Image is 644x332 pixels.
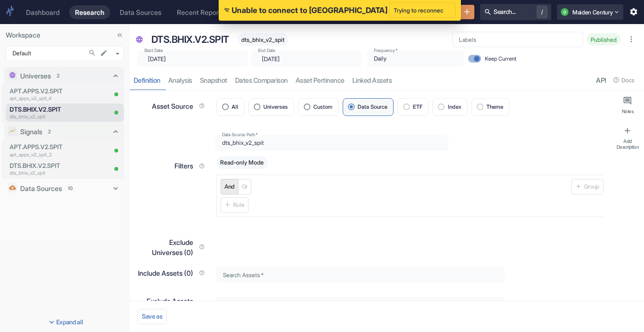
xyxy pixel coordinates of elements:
button: Docs [610,73,638,88]
span: Read-only Mode [216,159,268,166]
span: 2 [53,72,63,79]
div: Add Description [615,138,640,150]
a: Research [69,5,110,19]
label: Start Date [144,47,163,53]
p: dts_bhix_v2_spit [10,169,81,177]
p: Exclude Assets (0) [137,296,193,316]
p: dts_bhix_v2_spit [10,113,81,120]
span: Index [448,104,461,110]
div: Recent Reports [177,8,224,16]
span: Theme [486,104,503,110]
div: Universes2 [4,67,124,84]
div: resource tabs [130,70,644,90]
p: Universes [20,71,51,81]
p: apt_apps_v2_spit_2 [10,151,81,158]
button: Trying to reconnect ... [389,2,456,18]
a: APT.APPS.V2.SPITapt_apps_v2_spit_2 [10,142,81,158]
div: Data Sources [120,8,161,16]
button: Collapse Sidebar [113,29,126,41]
a: DTS.BHIX.V2.SPITdts_bhix_v2_spit [10,105,81,120]
p: apt_apps_v2_spit_4 [10,95,81,102]
a: APT.APPS.V2.SPITapt_apps_v2_spit_4 [10,87,81,102]
button: edit [98,47,110,59]
p: APT.APPS.V2.SPIT [10,142,81,152]
span: Published [587,36,620,43]
label: Frequency [374,47,398,53]
span: Data Source [358,104,387,110]
p: Filters [174,161,193,171]
div: Definition [134,76,161,85]
span: Universes [263,104,288,110]
a: Dashboard [20,5,65,19]
p: DTS.BHIX.V2.SPIT [10,161,81,170]
p: Include Assets (0) [138,268,193,278]
p: Data Sources [20,183,62,193]
div: Daily [367,51,464,66]
span: Keep Current [485,55,517,63]
button: QMaiden Century [557,4,623,20]
span: 10 [64,185,76,192]
button: Notes [613,92,642,118]
p: DTS.BHIX.V2.SPIT [10,105,81,114]
button: Search... [86,47,99,59]
p: DTS.BHIX.V2.SPIT [151,32,229,47]
a: API [592,70,610,90]
input: yyyy-mm-dd [262,51,349,66]
div: Research [75,8,104,16]
a: DTS.BHIX.V2.SPITdts_bhix_v2_spit [10,161,81,177]
div: Dashboard [26,8,60,16]
span: Custom [313,104,333,110]
span: Universe [136,36,143,45]
p: Signals [20,127,42,137]
div: DTS.BHIX.V2.SPIT [149,30,232,49]
div: Default [6,46,124,61]
a: Data Sources [114,5,167,19]
button: Search.../ [480,4,551,20]
button: Expand all [2,315,128,330]
label: End Date [258,47,276,53]
button: New Resource [460,5,475,20]
p: APT.APPS.V2.SPIT [10,87,81,96]
a: Recent Reports [171,5,230,19]
span: dts_bhix_v2_spit [237,36,288,43]
span: Trying to reconnect ... [394,5,451,15]
div: Data Sources10 [4,180,124,197]
p: Workspace [6,30,124,40]
span: ETF [413,104,422,110]
span: All [232,104,238,110]
label: Data Source Path [222,131,258,138]
p: Asset Source [152,101,193,111]
p: Exclude Universes (0) [137,237,193,257]
span: 2 [45,128,54,135]
div: Signals2 [4,123,124,140]
button: Save as [137,309,167,324]
div: Q [561,8,569,16]
input: yyyy-mm-dd [148,51,235,66]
